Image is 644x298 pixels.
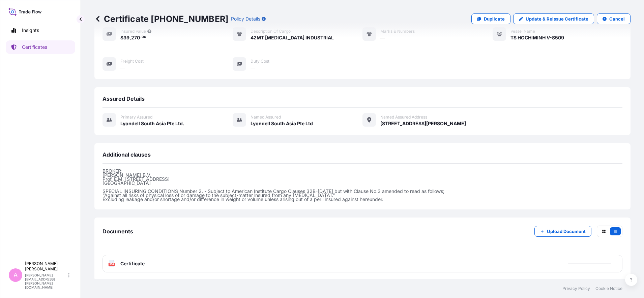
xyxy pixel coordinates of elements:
a: Certificates [6,40,75,54]
span: — [251,64,255,71]
span: — [380,34,385,41]
button: Upload Document [534,226,591,237]
span: Lyondell South Asia Pte Ltd. [120,120,184,127]
button: Cancel [597,13,631,24]
p: Policy Details [231,15,260,22]
span: A [13,272,18,278]
p: [PERSON_NAME][EMAIL_ADDRESS][PERSON_NAME][DOMAIN_NAME] [25,273,67,289]
span: 270 [131,35,140,40]
text: PDF [110,263,114,266]
span: 39 [123,35,129,40]
span: Certificate [120,260,145,267]
span: . [140,36,141,38]
span: Assured Details [103,95,145,102]
span: [STREET_ADDRESS][PERSON_NAME] [380,120,466,127]
p: Duplicate [484,15,505,22]
p: BROKER: [PERSON_NAME] B.V. Prof. E.M. [STREET_ADDRESS] [GEOGRAPHIC_DATA] SPECIAL INSURING CONDITI... [103,169,622,201]
span: Named Assured [251,114,281,120]
span: Primary assured [120,114,152,120]
p: Insights [22,27,39,34]
span: TS HOCHIMINH V-S509 [510,34,564,41]
span: 42MT [MEDICAL_DATA] INDUSTRIAL [251,34,334,41]
a: Duplicate [471,13,510,24]
a: Update & Reissue Certificate [513,13,594,24]
p: Cancel [609,15,625,22]
a: Insights [6,24,75,37]
span: — [120,64,125,71]
span: , [129,35,131,40]
span: Lyondell South Asia Pte Ltd [251,120,313,127]
span: 00 [142,36,146,38]
p: Upload Document [547,228,586,235]
p: Certificates [22,44,47,51]
span: Duty Cost [251,59,269,64]
p: [PERSON_NAME] [PERSON_NAME] [25,261,67,272]
span: $ [120,35,123,40]
p: Certificate [PHONE_NUMBER] [94,13,228,24]
a: Cookie Notice [595,286,622,291]
span: Documents [103,228,133,235]
span: Named Assured Address [380,114,427,120]
p: Update & Reissue Certificate [526,15,588,22]
span: Freight Cost [120,59,144,64]
a: Privacy Policy [562,286,590,291]
span: Additional clauses [103,151,151,158]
